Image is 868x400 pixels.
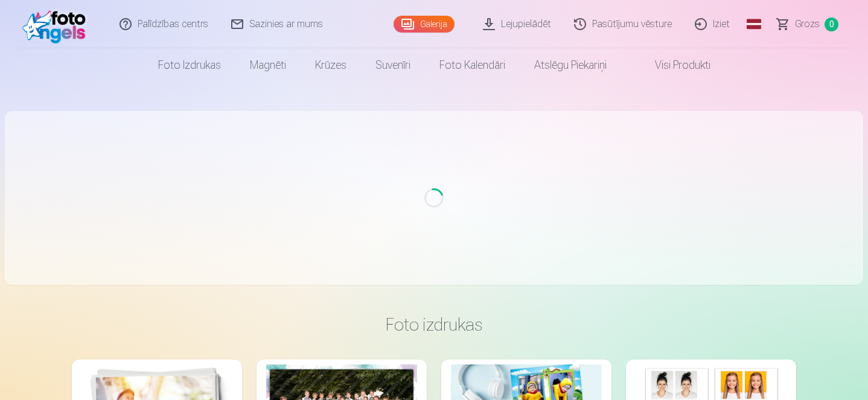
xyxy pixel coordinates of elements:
[22,5,92,43] img: /fa1
[621,48,725,82] a: Visi produkti
[301,48,361,82] a: Krūzes
[81,314,787,335] h3: Foto izdrukas
[394,16,455,33] a: Galerija
[361,48,425,82] a: Suvenīri
[520,48,621,82] a: Atslēgu piekariņi
[425,48,520,82] a: Foto kalendāri
[825,17,838,31] span: 0
[235,48,301,82] a: Magnēti
[795,17,820,31] span: Grozs
[144,48,235,82] a: Foto izdrukas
